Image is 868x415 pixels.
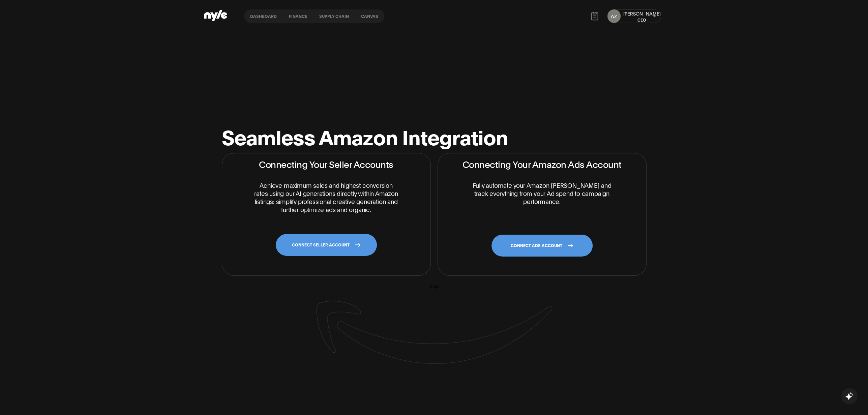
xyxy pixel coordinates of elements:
[253,181,399,214] p: Achieve maximum sales and highest conversion rates using our AI generations directly within Amazo...
[607,9,621,23] button: AZ
[316,300,552,364] img: amazon
[491,235,593,257] a: CONNECT ADS ACCOUNT
[623,10,661,23] button: [PERSON_NAME]CEO
[283,9,313,23] a: finance
[244,9,283,23] a: Dashboard
[429,283,439,290] button: Skip
[462,159,622,169] h2: Connecting Your Amazon Ads Account
[259,159,393,169] h2: Connecting Your Seller Accounts
[623,17,661,23] div: CEO
[313,9,355,23] a: Supply chain
[469,181,615,206] p: Fully automate your Amazon [PERSON_NAME] and track everything from your Ad spend to campaign perf...
[355,9,384,23] a: Canvas
[276,234,377,256] a: CONNECT SELLER ACCOUNT
[222,126,508,146] h1: Seamless Amazon Integration
[623,10,661,17] div: [PERSON_NAME]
